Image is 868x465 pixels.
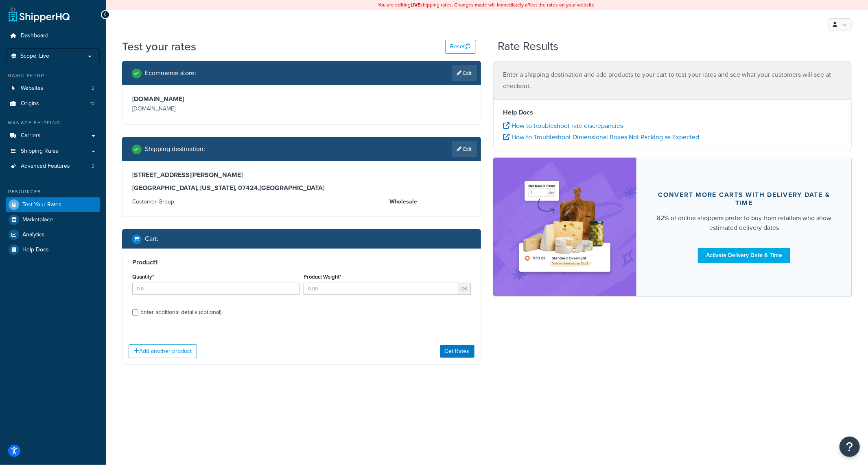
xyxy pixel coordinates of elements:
button: Open Resource Center [840,437,860,457]
span: Customer Group: [132,197,177,206]
p: [DOMAIN_NAME] [132,103,300,115]
a: Marketplace [6,212,100,227]
span: Dashboard [21,32,48,39]
span: Help Docs [22,247,49,253]
span: Scope: Live [20,53,49,60]
label: Product Weight* [304,274,341,280]
button: Reset [445,40,476,54]
li: Origins [6,96,100,111]
div: Manage Shipping [6,119,100,126]
img: feature-image-ddt-36eae7f7280da8017bfb280eaccd9c446f90b1fe08728e4019434db127062ab4.png [514,170,616,284]
h3: [DOMAIN_NAME] [132,95,300,103]
input: Enter additional details (optional) [132,309,138,316]
div: 82% of online shoppers prefer to buy from retailers who show estimated delivery dates [656,213,832,233]
div: Enter additional details (optional) [140,307,221,318]
h1: Test your rates [122,39,196,54]
h4: Help Docs [503,108,842,117]
a: Shipping Rules [6,144,100,159]
a: Edit [452,141,477,157]
div: Basic Setup [6,72,100,79]
button: Add another product [129,344,197,358]
h2: Cart : [145,235,158,242]
h3: [GEOGRAPHIC_DATA], [US_STATE], 07424 , [GEOGRAPHIC_DATA] [132,184,471,192]
span: Websites [21,85,44,92]
a: Analytics [6,227,100,242]
h2: Shipping destination : [145,145,205,153]
b: LIVE [411,1,421,9]
a: Dashboard [6,28,100,43]
a: Activate Delivery Date & Time [698,248,790,263]
a: Help Docs [6,242,100,257]
h2: Rate Results [498,40,558,53]
div: Resources [6,188,100,195]
li: Advanced Features [6,159,100,174]
input: 0.00 [304,283,458,295]
a: Websites2 [6,81,100,96]
span: Analytics [22,231,45,238]
span: Test Your Rates [22,201,61,208]
span: lbs [458,283,471,295]
li: Websites [6,81,100,96]
span: Marketplace [22,216,53,223]
span: Advanced Features [21,163,70,170]
span: Origins [21,100,39,107]
span: 10 [90,100,94,107]
label: Quantity* [132,274,154,280]
a: Test Your Rates [6,197,100,212]
a: How to Troubleshoot Dimensional Boxes Not Packing as Expected [503,132,700,142]
input: 0.0 [132,283,300,295]
h3: Product 1 [132,258,471,266]
a: Edit [452,65,477,81]
a: How to troubleshoot rate discrepancies [503,121,623,130]
span: Wholesale [387,197,417,207]
h2: Ecommerce store : [145,69,196,77]
div: Convert more carts with delivery date & time [656,191,832,207]
a: Advanced Features3 [6,159,100,174]
span: Carriers [21,132,41,139]
a: Carriers [6,128,100,143]
a: Origins10 [6,96,100,111]
h3: [STREET_ADDRESS][PERSON_NAME] [132,171,471,179]
span: Shipping Rules [21,148,59,155]
span: 3 [92,163,94,170]
p: Enter a shipping destination and add products to your cart to test your rates and see what your c... [503,69,842,92]
span: 2 [92,85,94,92]
button: Get Rates [440,345,474,358]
